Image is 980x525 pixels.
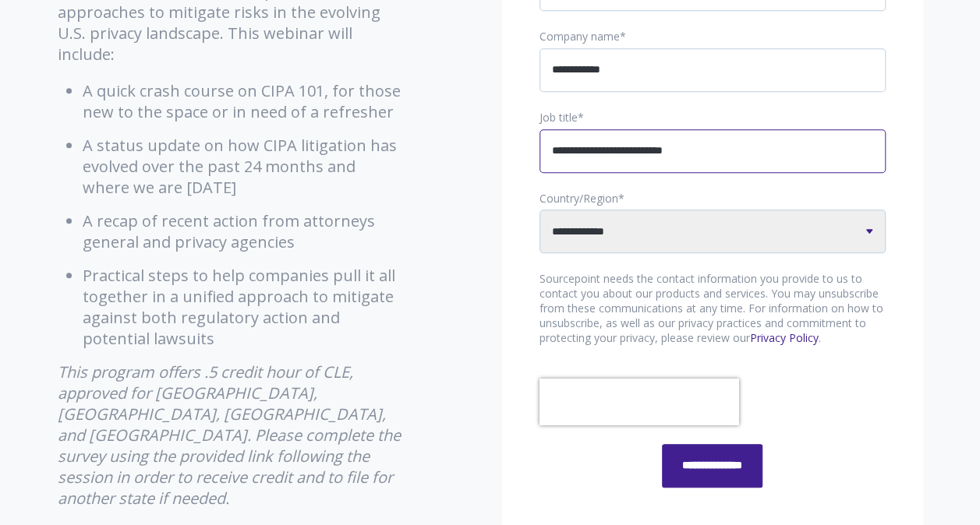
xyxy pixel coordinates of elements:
iframe: reCAPTCHA [540,379,739,425]
span: Country/Region [540,191,618,206]
span: Company name [540,29,620,44]
p: Sourcepoint needs the contact information you provide to us to contact you about our products and... [540,272,886,346]
li: A quick crash course on CIPA 101, for those new to the space or in need of a refresher [83,80,405,122]
li: Practical steps to help companies pull it all together in a unified approach to mitigate against ... [83,265,405,349]
a: Privacy Policy [750,330,819,345]
em: This program offers .5 credit hour of CLE, approved for [GEOGRAPHIC_DATA], [GEOGRAPHIC_DATA], [GE... [58,361,401,509]
li: A status update on how CIPA litigation has evolved over the past 24 months and where we are [DATE] [83,135,405,198]
li: A recap of recent action from attorneys general and privacy agencies [83,210,405,252]
span: Job title [540,110,578,125]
